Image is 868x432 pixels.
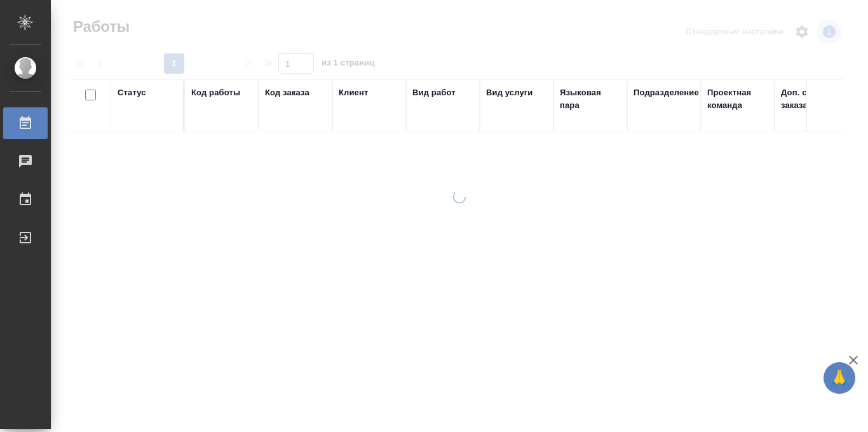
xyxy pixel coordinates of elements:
div: Код работы [191,86,240,99]
span: 🙏 [829,365,850,391]
div: Вид работ [412,86,456,99]
div: Статус [118,86,146,99]
div: Вид услуги [486,86,533,99]
div: Код заказа [265,86,309,99]
div: Подразделение [634,86,699,99]
div: Языковая пара [560,86,621,112]
div: Клиент [339,86,368,99]
button: 🙏 [824,362,855,394]
div: Доп. статус заказа [781,86,848,112]
div: Проектная команда [707,86,768,112]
